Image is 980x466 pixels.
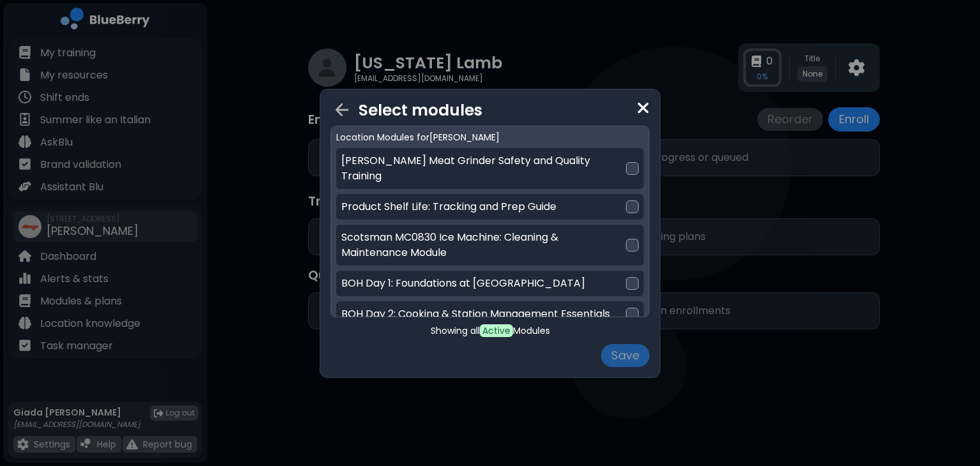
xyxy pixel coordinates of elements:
[341,306,610,322] p: BOH Day 2: Cooking & Station Management Essentials
[341,199,556,214] p: Product Shelf Life: Tracking and Prep Guide
[341,230,626,260] p: Scotsman MC0830 Ice Machine: Cleaning & Maintenance Module
[330,325,650,336] p: Showing all Modules
[333,100,351,119] img: back arrow
[341,153,626,184] p: [PERSON_NAME] Meat Grinder Safety and Quality Training
[359,100,482,121] p: Select modules
[637,100,650,117] img: close icon
[480,324,513,337] span: Active
[341,276,585,291] p: BOH Day 1: Foundations at [GEOGRAPHIC_DATA]
[336,132,644,143] p: Location Modules for [PERSON_NAME]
